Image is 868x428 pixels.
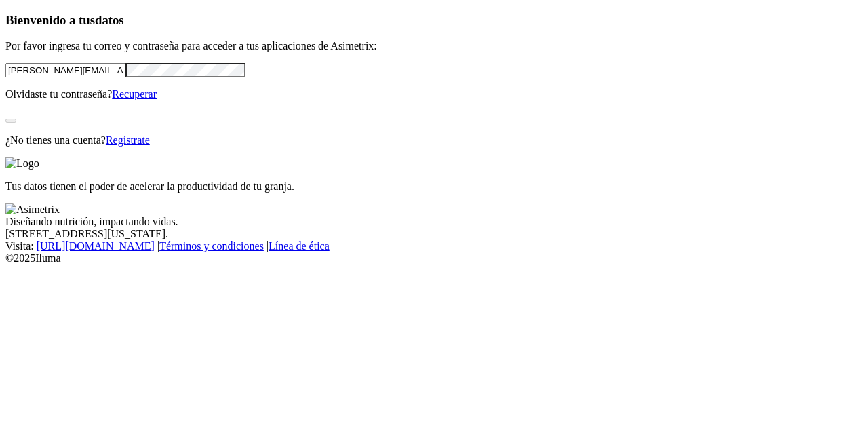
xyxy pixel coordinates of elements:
p: ¿No tienes una cuenta? [5,134,863,147]
img: Logo [5,157,39,170]
p: Olvidaste tu contraseña? [5,88,863,100]
div: © 2025 Iluma [5,252,863,265]
h3: Bienvenido a tus [5,13,863,28]
span: datos [95,13,124,27]
a: Recuperar [112,88,157,100]
p: Por favor ingresa tu correo y contraseña para acceder a tus aplicaciones de Asimetrix: [5,40,863,52]
a: Términos y condiciones [159,240,264,252]
input: Tu correo [5,63,125,77]
div: Diseñando nutrición, impactando vidas. [5,216,863,228]
a: Línea de ética [269,240,330,252]
p: Tus datos tienen el poder de acelerar la productividad de tu granja. [5,180,863,193]
a: [URL][DOMAIN_NAME] [37,240,155,252]
a: Regístrate [106,134,150,146]
div: [STREET_ADDRESS][US_STATE]. [5,228,863,240]
img: Asimetrix [5,203,60,216]
div: Visita : | | [5,240,863,252]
